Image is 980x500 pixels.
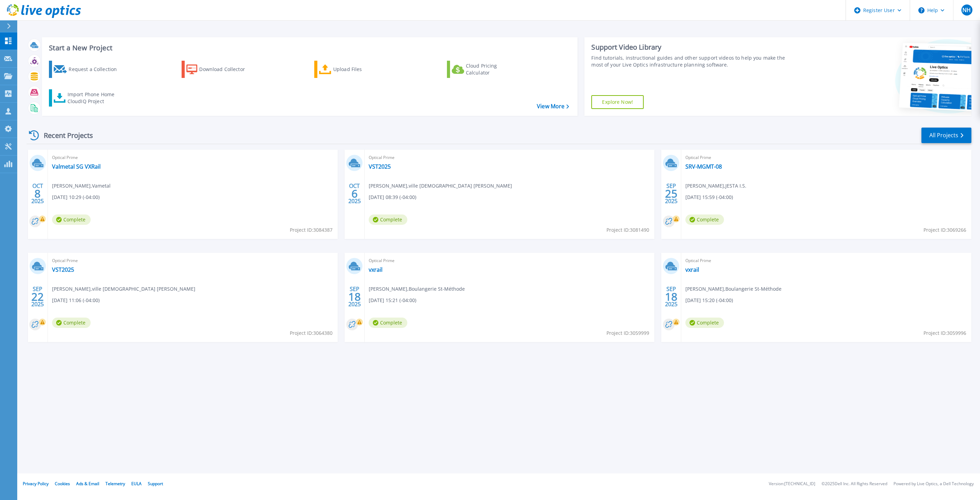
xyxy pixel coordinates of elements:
li: Version: [TECHNICAL_ID] [769,482,815,486]
div: Find tutorials, instructional guides and other support videos to help you make the most of your L... [591,54,792,68]
span: Complete [685,214,724,225]
span: NH [962,7,971,13]
div: SEP 2025 [31,284,44,309]
a: Valmetal SG VXRail [52,163,101,170]
span: Project ID: 3081490 [606,226,649,234]
a: All Projects [921,128,971,143]
a: Cookies [55,481,70,487]
span: [DATE] 08:39 (-04:00) [369,193,416,201]
a: Request a Collection [49,61,126,78]
a: VST2025 [369,163,391,170]
div: OCT 2025 [31,181,44,206]
span: 22 [31,294,44,300]
span: [PERSON_NAME] , ville [DEMOGRAPHIC_DATA] [PERSON_NAME] [52,285,195,293]
span: [DATE] 11:06 (-04:00) [52,297,100,304]
span: Project ID: 3064380 [290,329,333,337]
span: Complete [52,214,91,225]
span: [DATE] 10:29 (-04:00) [52,193,100,201]
span: Optical Prime [369,154,650,161]
h3: Start a New Project [49,44,569,52]
span: 8 [34,191,41,197]
a: Telemetry [105,481,125,487]
span: [PERSON_NAME] , ville [DEMOGRAPHIC_DATA] [PERSON_NAME] [369,182,512,190]
a: EULA [131,481,142,487]
div: OCT 2025 [348,181,361,206]
span: Project ID: 3059999 [606,329,649,337]
span: Optical Prime [52,154,334,161]
div: SEP 2025 [348,284,361,309]
span: 18 [348,294,361,300]
span: 6 [351,191,358,197]
span: [PERSON_NAME] , Boulangerie St-Méthode [369,285,465,293]
div: Import Phone Home CloudIQ Project [68,91,121,105]
div: Download Collector [199,62,254,76]
div: SEP 2025 [665,181,678,206]
a: Privacy Policy [23,481,49,487]
span: Project ID: 3084387 [290,226,333,234]
a: Ads & Email [76,481,99,487]
a: VST2025 [52,266,74,273]
a: Download Collector [182,61,258,78]
span: Optical Prime [685,154,967,161]
div: Support Video Library [591,43,792,52]
div: Upload Files [333,62,388,76]
div: SEP 2025 [665,284,678,309]
span: [PERSON_NAME] , JESTA I.S. [685,182,746,190]
li: © 2025 Dell Inc. All Rights Reserved [821,482,887,486]
span: Project ID: 3059996 [923,329,966,337]
span: Complete [369,318,407,328]
a: Support [148,481,163,487]
a: Upload Files [314,61,391,78]
span: [PERSON_NAME] , Boulangerie St-Méthode [685,285,782,293]
a: SRV-MGMT-08 [685,163,722,170]
div: Recent Projects [27,127,102,144]
span: 25 [665,191,677,197]
a: vxrail [685,266,699,273]
div: Request a Collection [69,62,124,76]
span: Complete [369,214,407,225]
a: vxrail [369,266,382,273]
div: Cloud Pricing Calculator [466,62,521,76]
span: [DATE] 15:21 (-04:00) [369,297,416,304]
span: [DATE] 15:59 (-04:00) [685,193,733,201]
span: Complete [52,318,91,328]
span: Optical Prime [52,257,334,264]
span: [DATE] 15:20 (-04:00) [685,297,733,304]
a: Explore Now! [591,95,644,109]
span: Optical Prime [685,257,967,264]
span: Optical Prime [369,257,650,264]
li: Powered by Live Optics, a Dell Technology [894,482,974,486]
span: 18 [665,294,677,300]
span: Project ID: 3069266 [923,226,966,234]
span: [PERSON_NAME] , Vametal [52,182,111,190]
span: Complete [685,318,724,328]
a: Cloud Pricing Calculator [447,61,524,78]
a: View More [537,103,569,110]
